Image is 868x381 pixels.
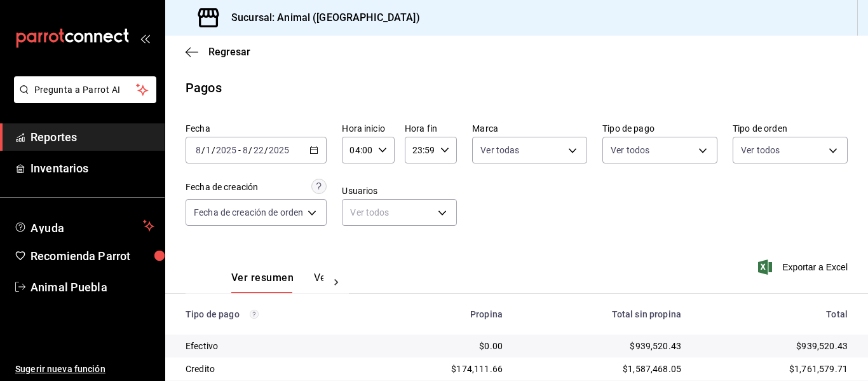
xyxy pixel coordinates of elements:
input: ---- [268,145,290,155]
input: -- [195,145,201,155]
span: / [201,145,205,155]
span: Animal Puebla [31,279,154,296]
span: Ver todas [480,144,519,156]
div: $1,761,579.71 [702,363,848,375]
span: Sugerir nueva función [15,363,154,376]
div: $0.00 [381,340,503,352]
h3: Sucursal: Animal ([GEOGRAPHIC_DATA]) [221,10,420,25]
div: navigation tabs [231,272,323,293]
label: Hora inicio [342,124,394,133]
svg: Los pagos realizados con Pay y otras terminales son montos brutos. [250,310,259,319]
div: Total sin propina [523,309,681,319]
label: Fecha [186,124,327,133]
button: Regresar [186,46,250,58]
span: Ver todos [741,144,780,156]
span: Regresar [208,46,250,58]
span: Inventarios [31,160,154,177]
label: Hora fin [405,124,457,133]
span: Recomienda Parrot [31,247,154,265]
span: / [212,145,215,155]
a: Pregunta a Parrot AI [9,92,156,106]
div: Pagos [186,78,222,97]
button: Pregunta a Parrot AI [14,76,156,103]
button: Exportar a Excel [761,260,848,275]
input: -- [242,145,248,155]
div: $174,111.66 [381,363,503,375]
label: Tipo de pago [602,124,717,133]
div: $939,520.43 [702,340,848,352]
div: Total [702,309,848,319]
input: -- [205,145,212,155]
input: -- [253,145,264,155]
span: Pregunta a Parrot AI [34,83,137,97]
div: $1,587,468.05 [523,363,681,375]
div: Credito [186,363,360,375]
div: Efectivo [186,340,360,352]
span: Ayuda [31,218,138,233]
span: Ver todos [611,144,649,156]
label: Usuarios [342,186,457,195]
input: ---- [215,145,237,155]
span: / [248,145,252,155]
div: Ver todos [342,199,457,226]
span: Fecha de creación de orden [194,206,303,219]
div: Propina [381,309,503,319]
label: Tipo de orden [733,124,848,133]
span: Reportes [31,128,154,146]
span: - [238,145,241,155]
button: Ver resumen [231,272,294,293]
span: / [264,145,268,155]
button: open_drawer_menu [140,33,150,43]
button: Ver pagos [314,272,362,293]
label: Marca [472,124,587,133]
div: $939,520.43 [523,340,681,352]
div: Fecha de creación [186,181,258,194]
div: Tipo de pago [186,309,360,319]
